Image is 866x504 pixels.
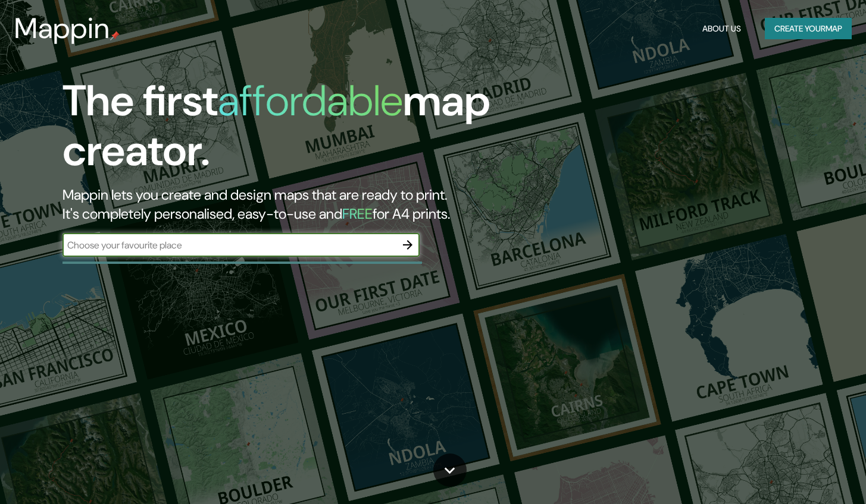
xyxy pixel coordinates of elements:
[765,18,852,40] button: Create yourmap
[342,204,373,223] h5: FREE
[62,238,396,252] input: Choose your favourite place
[110,31,120,40] img: mappin-pin
[698,18,746,40] button: About Us
[62,185,496,223] h2: Mappin lets you create and design maps that are ready to print. It's completely personalised, eas...
[218,73,403,128] h1: affordable
[14,12,110,45] h3: Mappin
[62,76,496,185] h1: The first map creator.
